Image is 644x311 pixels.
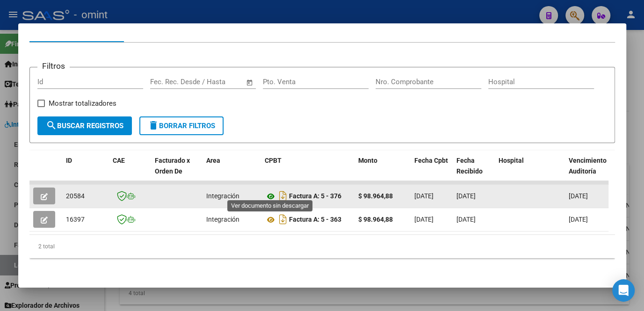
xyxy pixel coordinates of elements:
button: Buscar Registros [37,116,132,135]
button: Open calendar [244,77,255,88]
i: Descargar documento [277,188,289,203]
mat-icon: search [46,120,57,131]
span: [DATE] [569,216,588,223]
div: Open Intercom Messenger [612,279,635,302]
input: Fecha inicio [150,78,188,86]
span: Area [206,157,220,164]
button: Borrar Filtros [139,116,224,135]
span: Mostrar totalizadores [49,98,116,109]
datatable-header-cell: CAE [109,151,151,192]
mat-icon: delete [148,120,159,131]
datatable-header-cell: Hospital [495,151,565,192]
h3: Filtros [37,60,70,72]
span: 16397 [66,216,85,223]
strong: Factura A: 5 - 363 [289,216,341,224]
span: Hospital [499,157,524,164]
span: Integración [206,192,239,200]
span: [DATE] [414,216,434,223]
datatable-header-cell: CPBT [261,151,355,192]
datatable-header-cell: Area [203,151,261,192]
span: [DATE] [456,216,476,223]
span: Fecha Cpbt [414,157,448,164]
span: Borrar Filtros [148,122,215,130]
strong: $ 98.964,88 [358,216,393,223]
span: [DATE] [456,192,476,200]
span: ID [66,157,72,164]
datatable-header-cell: ID [62,151,109,192]
span: Vencimiento Auditoría [569,157,607,175]
span: CAE [113,157,125,164]
span: CPBT [265,157,282,164]
datatable-header-cell: Monto [355,151,411,192]
datatable-header-cell: Vencimiento Auditoría [565,151,607,192]
span: Facturado x Orden De [155,157,190,175]
i: Descargar documento [277,212,289,227]
input: Fecha fin [196,78,242,86]
strong: $ 98.964,88 [358,192,393,200]
span: Fecha Recibido [456,157,483,175]
datatable-header-cell: Fecha Cpbt [411,151,453,192]
datatable-header-cell: Fecha Recibido [453,151,495,192]
datatable-header-cell: Facturado x Orden De [151,151,203,192]
span: 20584 [66,192,85,200]
span: [DATE] [414,192,434,200]
span: Buscar Registros [46,122,123,130]
span: Monto [358,157,377,164]
span: [DATE] [569,192,588,200]
strong: Factura A: 5 - 376 [289,193,341,200]
span: Integración [206,216,239,223]
div: 2 total [29,235,615,258]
